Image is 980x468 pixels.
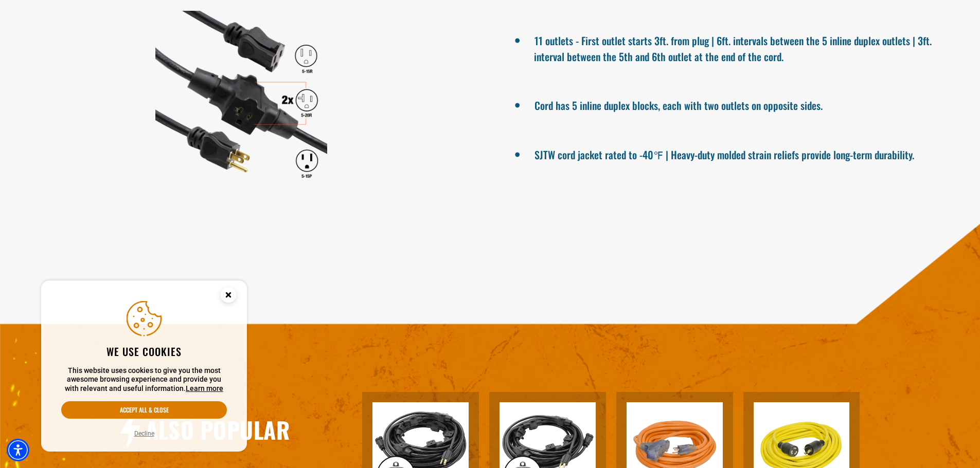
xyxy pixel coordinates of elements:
[61,401,227,419] button: Accept all & close
[534,144,945,163] li: SJTW cord jacket rated to -40℉ | Heavy-duty molded strain reliefs provide long-term durability.
[186,384,223,392] a: This website uses cookies to give you the most awesome browsing experience and provide you with r...
[61,366,227,394] p: This website uses cookies to give you the most awesome browsing experience and provide you with r...
[210,280,247,312] button: Close this option
[41,280,247,452] aside: Cookie Consent
[7,439,29,461] div: Accessibility Menu
[534,30,945,64] li: 11 outlets - First outlet starts 3ft. from plug | 6ft. intervals between the 5 inline duplex outl...
[61,345,227,358] h2: We use cookies
[534,95,945,114] li: Cord has 5 inline duplex blocks, each with two outlets on opposite sides.
[131,428,157,439] button: Decline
